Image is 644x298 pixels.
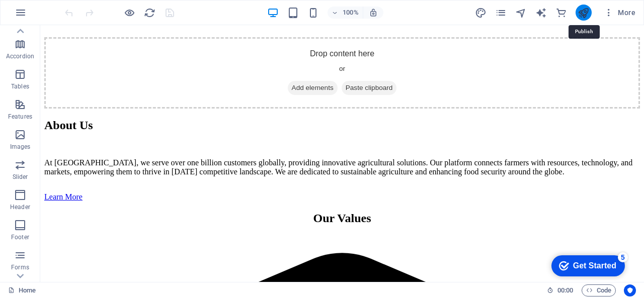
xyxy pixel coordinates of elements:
span: Code [586,284,611,296]
div: 5 [72,2,82,12]
i: Pages (Ctrl+Alt+S) [495,7,507,19]
button: Usercentrics [624,284,636,296]
a: Click to cancel selection. Double-click to open Pages [8,284,36,296]
button: navigator [515,7,527,19]
h6: Session time [547,284,574,296]
button: publish [576,5,592,21]
p: Features [8,113,32,121]
p: Accordion [6,52,34,60]
span: : [565,286,566,294]
div: Get Started [27,11,70,20]
button: design [475,7,487,19]
span: Paste clipboard [301,56,357,70]
i: Navigator [515,7,527,19]
p: Forms [11,263,29,271]
i: AI Writer [535,7,547,19]
i: Reload page [144,7,155,19]
i: Design (Ctrl+Alt+Y) [475,7,487,19]
button: commerce [555,7,568,19]
button: 100% [328,7,363,19]
p: Tables [11,82,29,90]
i: Commerce [555,7,567,19]
p: Footer [11,233,29,241]
div: Drop content here [4,12,600,83]
i: On resize automatically adjust zoom level to fit chosen device. [369,8,378,17]
button: pages [495,7,507,19]
button: Click here to leave preview mode and continue editing [123,7,135,19]
div: Get Started 5 items remaining, 0% complete [6,5,79,26]
button: reload [143,7,155,19]
span: 00 00 [557,284,573,296]
button: More [600,5,639,21]
p: Slider [13,173,28,181]
h6: 100% [343,7,359,19]
span: More [604,8,635,18]
p: Header [10,203,30,211]
p: Images [10,143,31,151]
button: text_generator [535,7,547,19]
button: Code [582,284,616,296]
span: Add elements [248,56,297,70]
